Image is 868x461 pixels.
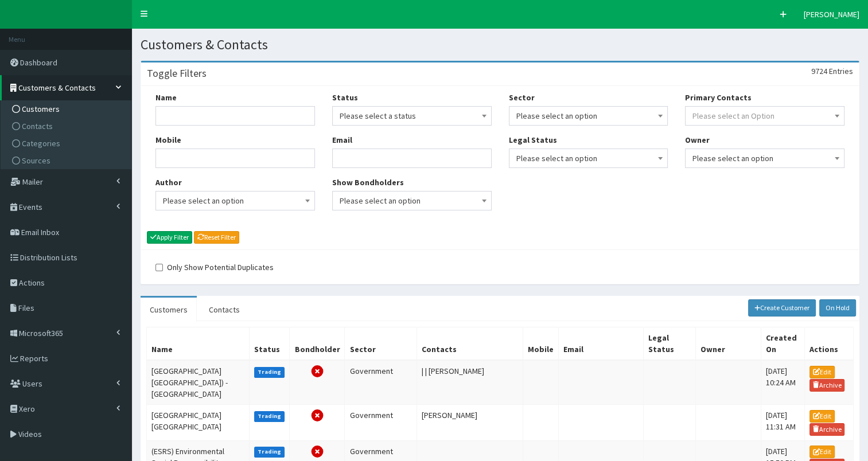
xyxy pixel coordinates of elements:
span: Dashboard [20,57,57,68]
a: Edit [809,366,835,378]
th: Created On [761,327,804,361]
span: Files [18,303,34,313]
span: Please select a status [340,108,484,124]
td: | | [PERSON_NAME] [417,360,523,405]
th: Status [249,327,290,361]
span: Email Inbox [21,227,59,237]
span: Please select an option [163,193,308,209]
span: Events [19,202,42,212]
th: Legal Status [643,327,695,361]
span: Contacts [22,121,53,131]
th: Bondholder [290,327,345,361]
label: Name [155,92,177,103]
th: Actions [804,327,853,361]
a: Categories [3,135,131,152]
label: Status [332,92,358,103]
span: Users [22,378,42,389]
span: Actions [19,278,45,288]
label: Owner [685,134,710,146]
label: Primary Contacts [685,92,752,103]
span: Please select an option [685,149,844,168]
label: Mobile [155,134,181,146]
td: [PERSON_NAME] [417,405,523,440]
span: Please select an option [509,106,668,126]
a: Edit [809,410,835,423]
label: Sector [509,92,535,103]
label: Author [155,177,182,188]
th: Mobile [523,327,559,361]
span: Distribution Lists [20,252,77,263]
td: Government [345,405,417,440]
span: Entries [829,66,853,76]
span: Categories [22,138,60,149]
span: Sources [22,155,50,166]
span: Microsoft365 [19,328,63,338]
a: Contacts [3,118,131,135]
label: Trading [254,447,285,457]
span: Mailer [22,177,43,187]
a: Edit [809,446,835,458]
td: Government [345,360,417,405]
label: Trading [254,411,285,421]
label: Show Bondholders [332,177,404,188]
a: Customers [3,100,131,118]
a: Contacts [200,298,249,322]
td: [DATE] 10:24 AM [761,360,804,405]
label: Legal Status [509,134,557,146]
a: Customers [141,298,197,322]
span: Please select an option [332,191,492,210]
span: Please select an Option [692,111,774,121]
th: Contacts [417,327,523,361]
th: Owner [695,327,761,361]
span: Xero [19,404,35,414]
span: Reports [20,353,48,364]
a: Archive [809,423,845,436]
label: Only Show Potential Duplicates [155,261,274,273]
td: [GEOGRAPHIC_DATA] [GEOGRAPHIC_DATA] [147,405,250,440]
th: Sector [345,327,417,361]
span: Videos [18,429,42,439]
th: Email [559,327,644,361]
span: Please select an option [692,150,837,166]
span: Please select an option [509,149,668,168]
span: 9724 [811,66,827,76]
span: Please select an option [516,108,661,124]
th: Name [147,327,250,361]
span: Please select a status [332,106,492,126]
a: Create Customer [748,299,816,317]
a: Sources [3,152,131,169]
td: [GEOGRAPHIC_DATA] [GEOGRAPHIC_DATA]) - [GEOGRAPHIC_DATA] [147,360,250,405]
h3: Toggle Filters [147,68,207,79]
a: Reset Filter [194,231,239,244]
label: Email [332,134,352,146]
span: [PERSON_NAME] [804,9,859,19]
button: Apply Filter [147,231,192,244]
td: [DATE] 11:31 AM [761,405,804,440]
span: Customers & Contacts [18,83,96,93]
a: Archive [809,379,845,392]
span: Customers [22,104,60,114]
h1: Customers & Contacts [141,37,859,52]
label: Trading [254,367,285,377]
span: Please select an option [340,193,484,209]
input: Only Show Potential Duplicates [155,264,163,271]
a: On Hold [819,299,856,317]
span: Please select an option [516,150,661,166]
span: Please select an option [155,191,315,210]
